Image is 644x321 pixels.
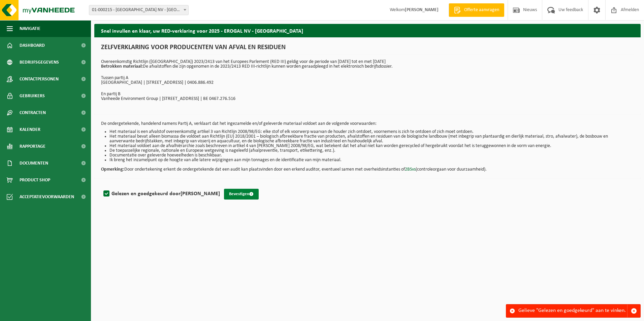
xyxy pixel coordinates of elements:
[20,121,40,138] span: Kalender
[181,191,220,197] strong: [PERSON_NAME]
[109,158,634,163] li: Ik breng het inzamelpunt op de hoogte van alle latere wijzigingen aan mijn tonnages en de identif...
[89,5,189,15] span: 01-000215 - EROGAL NV - OOSTNIEUWKERKE
[518,305,627,317] div: Gelieve "Gelezen en goedgekeurd" aan te vinken.
[101,44,634,55] h1: ZELFVERKLARING VOOR PRODUCENTEN VAN AFVAL EN RESIDUEN
[20,138,45,155] span: Rapportage
[20,188,74,205] span: Acceptatievoorwaarden
[405,7,439,12] strong: [PERSON_NAME]
[102,189,220,199] label: Gelezen en goedgekeurd door
[101,76,634,80] p: Tussen partij A
[109,134,634,144] li: Het materiaal bevat alleen biomassa die voldoet aan Richtlijn (EU) 2018/2001 – biologisch afbreek...
[20,37,45,54] span: Dashboard
[20,104,46,121] span: Contracten
[20,20,40,37] span: Navigatie
[109,148,634,153] li: De toepasselijke regionale, nationale en Europese wetgeving is nageleefd (afvalpreventie, transpo...
[20,87,45,104] span: Gebruikers
[101,64,143,69] strong: Betrokken materiaal:
[462,7,501,13] span: Offerte aanvragen
[101,121,634,126] p: De ondergetekende, handelend namens Partij A, verklaart dat het ingezamelde en/of geleverde mater...
[109,130,634,134] li: Het materiaal is een afvalstof overeenkomstig artikel 3 van Richtlijn 2008/98/EG: elke stof of el...
[101,163,634,172] p: Door ondertekening erkent de ondergetekende dat een audit kan plaatsvinden door een erkend audito...
[101,92,634,97] p: En partij B
[20,155,48,172] span: Documenten
[101,167,124,172] strong: Opmerking:
[20,172,50,188] span: Product Shop
[94,24,641,37] h2: Snel invullen en klaar, uw RED-verklaring voor 2025 - EROGAL NV - [GEOGRAPHIC_DATA]
[224,189,259,200] button: Bevestigen
[109,144,634,148] li: Het materiaal voldoet aan de afvalhiërarchie zoals beschreven in artikel 4 van [PERSON_NAME] 2008...
[20,54,59,71] span: Bedrijfsgegevens
[101,60,634,69] p: Overeenkomstig Richtlijn ([GEOGRAPHIC_DATA]) 2023/2413 van het Europees Parlement (RED III) geldi...
[89,5,188,15] span: 01-000215 - EROGAL NV - OOSTNIEUWKERKE
[101,80,634,85] p: [GEOGRAPHIC_DATA] | [STREET_ADDRESS] | 0406.886.492
[405,167,416,172] a: 2BSvs
[449,3,504,17] a: Offerte aanvragen
[109,153,634,158] li: Documentatie over geleverde hoeveelheden is beschikbaar.
[20,71,59,87] span: Contactpersonen
[101,97,634,101] p: Vanheede Environment Group | [STREET_ADDRESS] | BE 0467.276.516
